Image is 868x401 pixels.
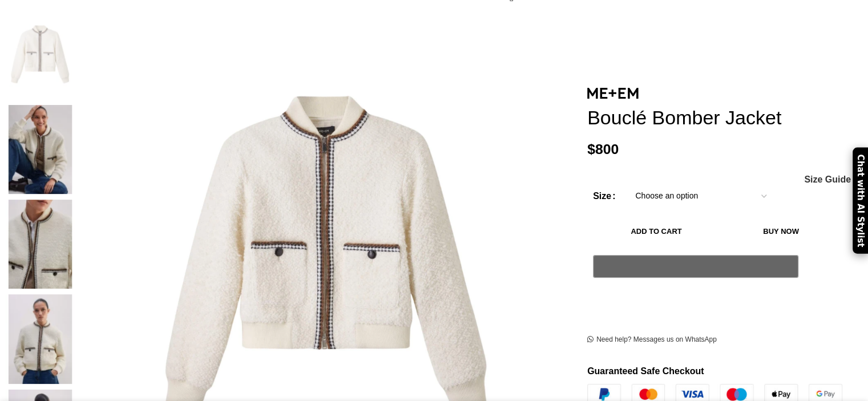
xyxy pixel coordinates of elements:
[6,105,75,194] img: Me and Em dresses
[591,284,801,311] iframe: 빠른 보안 결제 프레임
[804,175,851,184] a: Size Guide
[587,141,595,156] span: $
[6,10,75,99] img: Bouclé Bomber Jacket
[587,88,639,99] img: Me and Em
[593,189,615,204] label: Size
[6,294,75,383] img: Me and Em Ivory dress
[725,220,837,244] button: Buy now
[587,366,704,376] strong: Guaranteed Safe Checkout
[593,255,798,278] button: Pay with GPay
[6,200,75,289] img: Me and Em collection
[587,335,717,344] a: Need help? Messages us on WhatsApp
[587,106,859,129] h1: Bouclé Bomber Jacket
[593,220,720,244] button: Add to cart
[587,141,619,156] bdi: 800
